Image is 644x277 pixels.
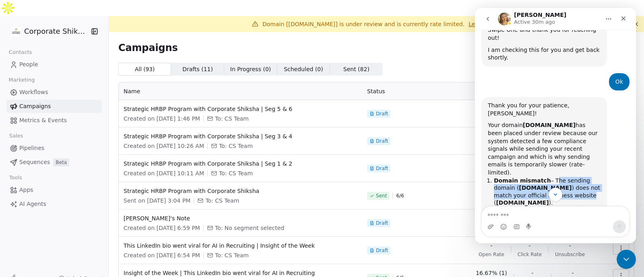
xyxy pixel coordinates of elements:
button: Emoji picker [25,215,32,222]
span: This LinkedIn bio went viral for AI in Recruiting | Insight of the Week [124,242,357,250]
div: Thank you for your patience, [PERSON_NAME]! [13,94,126,109]
span: 6 / 6 [396,193,404,199]
span: Drafts ( 11 ) [182,65,213,74]
span: - [531,269,533,277]
button: Scroll to bottom [74,180,87,193]
span: Unsubscribe [555,251,585,258]
span: People [19,60,38,69]
span: Domain [[DOMAIN_NAME]] is under review and is currently rate limited. [262,21,464,27]
a: Metrics & Events [6,114,102,127]
span: Sent on [DATE] 3:04 PM [124,197,190,205]
b: [DOMAIN_NAME] [44,176,97,183]
a: Workflows [6,86,102,99]
span: - [569,242,571,250]
span: - [490,242,492,250]
span: Created on [DATE] 1:46 PM [124,115,200,123]
span: Workflows [19,88,48,96]
span: To: No segment selected [215,224,284,232]
button: Upload attachment [12,215,19,222]
a: Apps [6,183,102,197]
span: Strategic HRBP Program with Corporate Shiksha [124,187,357,195]
button: Send a message… [138,212,151,225]
button: Gif picker [38,215,45,222]
span: Draft [376,138,388,144]
a: Pipelines [6,142,102,155]
span: Contacts [5,46,35,58]
span: Click Rate [518,251,542,258]
span: Created on [DATE] 6:59 PM [124,224,200,232]
span: Sent [376,193,387,199]
span: Pipelines [19,144,44,152]
span: To: CS Team [219,169,253,177]
button: Corporate Shiksha [10,25,86,38]
span: To: CS Team [219,142,253,150]
span: Sequences [19,158,50,166]
span: - [528,242,530,250]
span: Strategic HRBP Program with Corporate Shiksha | Seg 5 & 6 [124,105,357,113]
span: Sales [6,130,27,142]
span: Insight of the Week | This LinkedIn bio went viral for AI in Recruiting [124,269,357,277]
span: Apps [19,186,33,194]
span: Draft [376,111,388,117]
span: 16.67% (1) [476,269,507,277]
iframe: Intercom live chat [475,8,636,243]
img: CorporateShiksha.png [11,27,21,36]
span: To: CS Team [205,197,239,205]
textarea: Message… [7,199,154,212]
span: Corporate Shiksha [24,26,89,37]
span: Metrics & Events [19,116,67,125]
a: Campaigns [6,100,102,113]
span: Marketing [5,74,38,86]
span: Created on [DATE] 6:54 PM [124,251,200,259]
span: Strategic HRBP Program with Corporate Shiksha | Seg 3 & 4 [124,132,357,140]
a: Learn more [469,20,501,28]
a: People [6,58,102,71]
a: AI Agents [6,197,102,211]
span: Scheduled ( 0 ) [284,65,323,74]
span: Draft [376,165,388,172]
span: Draft [376,247,388,254]
span: Campaigns [19,102,51,111]
span: Strategic HRBP Program with Corporate Shiksha | Seg 1 & 2 [124,160,357,168]
th: Status [362,82,463,100]
th: Name [119,82,362,100]
th: Analytics [463,82,601,100]
span: Created on [DATE] 10:11 AM [124,169,204,177]
span: To: CS Team [215,115,249,123]
span: - [572,269,574,277]
b: [DOMAIN_NAME] [21,191,74,198]
span: Tools [6,172,25,184]
span: In Progress ( 0 ) [230,65,271,74]
span: To: CS Team [215,251,249,259]
b: [DOMAIN_NAME] [48,114,101,120]
span: Beta [53,158,69,166]
span: Campaigns [118,42,178,53]
span: AI Agents [19,200,46,208]
span: Open Rate [479,251,504,258]
div: Your domain has been placed under review because our system detected a few compliance signals whi... [13,113,126,168]
button: Start recording [51,215,58,222]
li: – The sending domain ( ) does not match your official business website ( ). [19,169,126,199]
span: Sent ( 82 ) [343,65,369,74]
b: Domain mismatch [19,169,76,176]
span: [PERSON_NAME]'s Note [124,214,357,222]
span: Draft [376,220,388,226]
iframe: Intercom live chat [617,250,636,269]
a: SequencesBeta [6,156,102,169]
span: Created on [DATE] 10:26 AM [124,142,204,150]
